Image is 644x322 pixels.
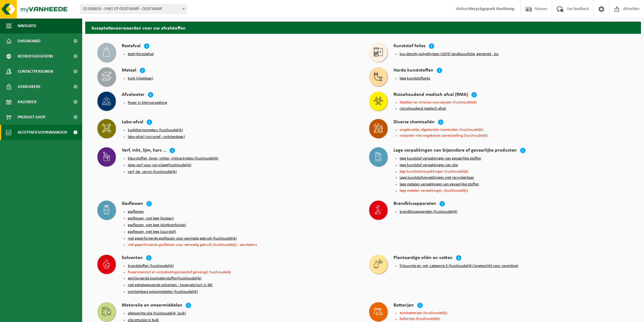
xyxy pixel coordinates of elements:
h4: Risicohoudend medisch afval (RMA) [394,92,468,99]
button: Lege kunststofverpakkingen niet recycleerbaar [400,175,474,180]
span: Dashboard [18,33,40,49]
li: ongebruikte, afgedankte chemicalien (huishoudelijk) [400,128,629,132]
span: Contactpersonen [18,64,53,79]
h4: Labo-afval [122,119,143,126]
li: niet geperforeerde gasflessen voor eenmalig gebruik (huishoudelijk) - aanstekers [128,243,357,247]
button: verf, lak, vernis (huishoudelijk) [128,170,177,174]
span: 02-008810 - IVBO CP OOSTKAMP - OOSTKAMP [81,5,187,13]
button: gechloreerde koolwaterstoffen(huishoudelijk) [128,276,201,281]
h4: Harde kunststoffen [394,67,433,74]
button: kleurstoffen, toner, inkten, inktcartridges (huishoudelijk) [128,156,219,161]
h4: Kunststof folies [394,43,425,50]
h4: Restafval [122,43,141,50]
button: low density polyethyleen (LDPE) landbouwfolie, gemengd , los [400,52,499,57]
span: Acceptatievoorwaarden [18,125,67,140]
h4: Metaal [122,67,136,74]
button: kwikthermometers (huishoudelijk) [128,128,183,133]
span: Navigatie [18,18,37,33]
button: kwik (vloeibaar) [128,76,153,81]
li: lege kunststofverpakkingen (huishoudelijk) [400,170,629,173]
button: afgewerkte olie (huishoudelijk, bulk) [128,311,186,316]
strong: Recyclagepark Oostkamp [469,7,515,11]
button: gasflessen, niet leeg (butaan) [128,216,174,221]
button: latex verf voor recyclage(huishoudelijk) [128,163,191,168]
h4: Motorolie en smeermiddelen [122,302,182,309]
button: fixeer in kleinverpakking [128,100,167,105]
h4: Lege verpakkingen van bijzondere of gevaarlijke producten [394,147,517,154]
button: brandstoffen (huishoudelijk) [128,264,174,268]
button: lege kunststof verpakkingen van gevaarlijke stoffen [400,156,481,161]
button: ontvlambare oplosmiddelen (huishoudelijk) [128,289,198,294]
h4: Brandblusapparaten [394,201,436,208]
span: 02-008810 - IVBO CP OOSTKAMP - OOSTKAMP [80,5,187,14]
button: gasflessen, niet leeg (zuurstof) [128,229,176,234]
h4: Diverse chemicaliën [394,119,435,126]
button: gasflessen [128,209,144,214]
li: fixeervloeistof en ontwikkelingsvloeistof gemengd, huishoudelijk [128,270,357,274]
li: restanten met ongekende samenstelling (huishoudelijk) [400,134,629,138]
h4: Batterijen [394,302,414,309]
span: Gebruikers [18,79,40,94]
button: labo-afval (corrosief - ontvlambaar) [128,135,185,139]
button: brandblusapparaten (huishoudelijk) [400,209,457,214]
button: gasflessen, niet leeg (distikstofoxide) [128,223,186,228]
li: Naalden en scherpe voorwerpen (huishoudelijk) [400,100,629,104]
button: lege kunststof verpakkingen van olie [400,163,458,168]
button: niet geperforeerde gasflessen voor eenmalig gebruik (huishoudelijk) [128,236,237,241]
button: niet gehalogeneerde solventen - hoogcalorisch in IBC [128,283,213,288]
span: Bedrijfsgegevens [18,49,53,64]
button: frituurolie en -vet, categorie 3 (huishoudelijk) (ongeschikt voor vergisting) [400,264,518,268]
button: bedrijfsrestafval [128,52,154,57]
h2: Acceptatievoorwaarden voor uw afvalstoffen [85,22,641,33]
button: lege kunststoftanks [400,76,430,81]
li: lege metalen verpakkingen, (huishoudelijk) [400,189,629,193]
li: batterijen (huishoudelijk) [400,317,629,321]
h4: Gasflessen [122,201,143,208]
span: Product Shop [18,110,45,125]
button: lege metalen verpakkingen van gevaarlijke stoffen [400,182,479,187]
li: autobatterijen (huishoudelijk) [400,311,629,315]
button: risicohoudend medisch afval [400,106,446,111]
h4: Solventen [122,255,143,262]
h4: Afvalwater [122,92,145,99]
h4: Verf, inkt, lijm, hars … [122,147,166,154]
span: Kalender [18,94,37,110]
h4: Plantaardige oliën en vetten [394,255,453,262]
